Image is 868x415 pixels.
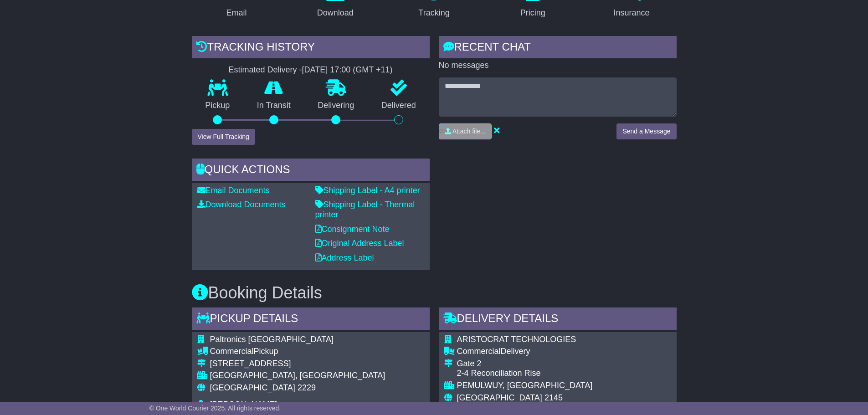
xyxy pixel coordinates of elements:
[315,225,390,234] a: Consignment Note
[315,239,404,248] a: Original Address Label
[210,400,277,409] span: [PERSON_NAME]
[298,383,316,392] span: 2229
[197,200,286,209] a: Download Documents
[457,347,596,357] div: Delivery
[210,335,334,344] span: Paltronics [GEOGRAPHIC_DATA]
[439,61,677,71] p: No messages
[210,347,254,356] span: Commercial
[192,36,430,61] div: Tracking history
[439,307,677,332] div: Delivery Details
[210,371,424,381] div: [GEOGRAPHIC_DATA], [GEOGRAPHIC_DATA]
[192,101,244,111] p: Pickup
[192,129,255,145] button: View Full Tracking
[616,123,676,139] button: Send a Message
[192,65,430,75] div: Estimated Delivery -
[210,383,295,392] span: [GEOGRAPHIC_DATA]
[368,101,430,111] p: Delivered
[197,186,270,195] a: Email Documents
[315,253,374,262] a: Address Label
[457,369,596,379] div: 2-4 Reconciliation Rise
[457,393,542,402] span: [GEOGRAPHIC_DATA]
[614,7,650,19] div: Insurance
[418,7,449,19] div: Tracking
[149,405,281,412] span: © One World Courier 2025. All rights reserved.
[192,159,430,183] div: Quick Actions
[457,335,576,344] span: ARISTOCRAT TECHNOLOGIES
[315,186,420,195] a: Shipping Label - A4 printer
[315,200,415,219] a: Shipping Label - Thermal printer
[544,393,563,402] span: 2145
[304,101,368,111] p: Delivering
[317,7,354,19] div: Download
[457,347,501,356] span: Commercial
[226,7,247,19] div: Email
[439,36,677,61] div: RECENT CHAT
[192,307,430,332] div: Pickup Details
[192,284,677,302] h3: Booking Details
[210,359,424,369] div: [STREET_ADDRESS]
[520,7,545,19] div: Pricing
[210,347,424,357] div: Pickup
[243,101,304,111] p: In Transit
[302,65,393,75] div: [DATE] 17:00 (GMT +11)
[457,381,596,391] div: PEMULWUY, [GEOGRAPHIC_DATA]
[457,359,596,369] div: Gate 2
